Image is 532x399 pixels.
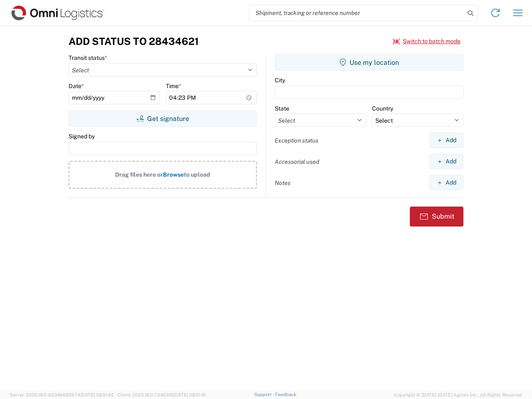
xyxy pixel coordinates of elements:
[430,175,463,190] button: Add
[163,171,184,178] span: Browse
[275,392,296,397] a: Feedback
[69,35,199,47] h3: Add Status to 28434621
[275,179,291,187] label: Notes
[275,105,289,112] label: State
[275,76,285,84] label: City
[118,392,206,397] span: Client: 2025.18.0-7346316
[254,392,275,397] a: Support
[115,171,163,178] span: Drag files here or
[69,54,107,62] label: Transit status
[69,110,257,127] button: Get signature
[430,154,463,169] button: Add
[430,133,463,148] button: Add
[166,82,181,90] label: Time
[410,207,463,227] button: Submit
[372,105,393,112] label: Country
[394,391,522,399] span: Copyright © [DATE]-[DATE] Agistix Inc., All Rights Reserved
[184,171,210,178] span: to upload
[393,34,461,48] button: Switch to batch mode
[10,392,114,397] span: Server: 2025.18.0-9334b682874
[275,158,319,165] label: Accessorial used
[69,82,84,90] label: Date
[249,5,465,21] input: Shipment, tracking or reference number
[80,392,114,397] span: [DATE] 09:51:42
[275,54,463,71] button: Use my location
[69,133,95,140] label: Signed by
[173,392,206,397] span: [DATE] 08:10:16
[275,137,318,144] label: Exception status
